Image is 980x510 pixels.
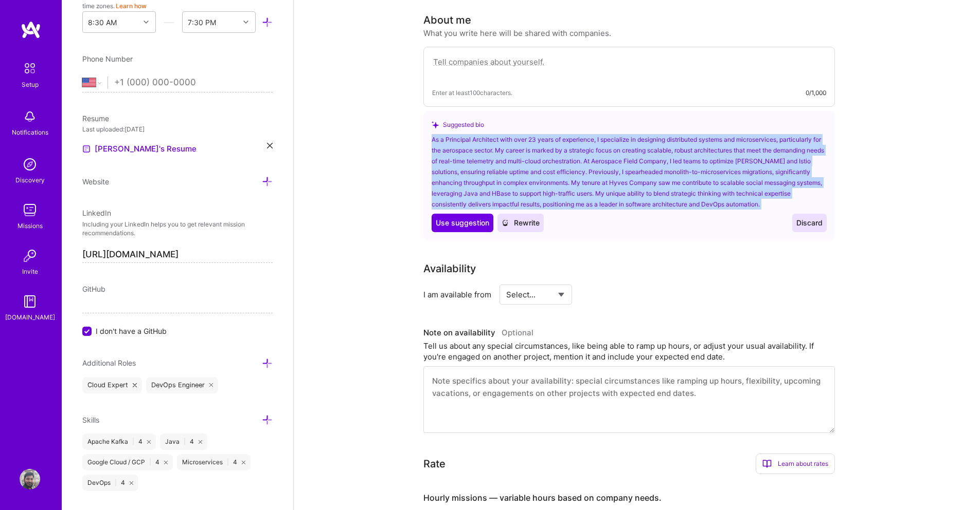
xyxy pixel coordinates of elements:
[22,266,38,277] div: Invite
[133,383,137,387] i: icon Close
[756,454,835,474] div: Learn about rates
[20,291,40,312] img: guide book
[199,440,202,444] i: icon Close
[82,209,111,217] span: LinkedIn
[82,285,105,293] span: GitHub
[82,377,142,393] div: Cloud Expert
[82,358,136,367] span: Additional Roles
[82,54,133,63] span: Phone Number
[267,143,273,148] i: icon Close
[15,175,45,185] div: Discovery
[423,28,611,39] div: What you write here will be shared with companies.
[82,475,138,491] div: DevOps 4
[82,415,99,424] span: Skills
[502,218,540,228] span: Rewrite
[227,458,229,466] span: |
[160,433,207,450] div: Java 4
[242,461,245,464] i: icon Close
[82,433,156,450] div: Apache Kafka 4
[12,127,48,138] div: Notifications
[19,58,41,79] img: setup
[762,459,772,468] i: icon BookOpen
[132,438,134,446] span: |
[114,68,273,98] input: +1 (000) 000-0000
[423,456,446,471] div: Rate
[20,106,40,127] img: bell
[20,245,40,266] img: Invite
[130,481,133,485] i: icon Close
[20,200,40,220] img: teamwork
[82,454,173,470] div: Google Cloud / GCP 4
[423,341,835,362] div: Tell us about any special circumstances, like being able to ramp up hours, or adjust your usual a...
[144,20,149,25] i: icon Chevron
[22,79,39,90] div: Setup
[149,458,151,466] span: |
[20,154,40,175] img: discovery
[82,143,197,155] a: [PERSON_NAME]'s Resume
[17,469,43,489] a: User Avatar
[88,17,117,28] div: 8:30 AM
[432,87,512,98] span: Enter at least 100 characters.
[82,220,273,238] p: Including your LinkedIn helps you to get relevant mission recommendations.
[432,134,827,210] div: As a Principal Architect with over 23 years of experience, I specialize in designing distributed ...
[5,312,55,323] div: [DOMAIN_NAME]
[502,328,533,337] span: Optional
[82,177,109,186] span: Website
[147,440,151,444] i: icon Close
[17,220,43,231] div: Missions
[164,17,174,28] i: icon HorizontalInLineDivider
[432,214,493,232] button: Use suggestion
[806,87,826,98] div: 0/1,000
[792,214,827,232] button: Discard
[115,479,117,487] span: |
[146,377,219,393] div: DevOps Engineer
[209,383,213,387] i: icon Close
[423,12,471,28] div: About me
[436,218,489,228] span: Use suggestion
[21,21,41,39] img: logo
[423,493,662,503] h4: Hourly missions — variable hours based on company needs.
[432,119,827,130] div: Suggested bio
[82,145,91,153] img: Resume
[432,121,439,128] i: icon SuggestedTeams
[423,325,533,341] div: Note on availability
[497,214,544,232] button: Rewrite
[502,219,509,226] i: icon CrystalBall
[423,261,476,276] div: Availability
[796,218,823,228] span: Discard
[164,461,168,464] i: icon Close
[243,20,248,25] i: icon Chevron
[20,469,40,489] img: User Avatar
[188,17,216,28] div: 7:30 PM
[184,438,186,446] span: |
[96,326,167,336] span: I don't have a GitHub
[116,1,147,11] button: Learn how
[423,289,491,300] div: I am available from
[177,454,251,470] div: Microservices 4
[82,124,273,135] div: Last uploaded: [DATE]
[82,114,109,123] span: Resume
